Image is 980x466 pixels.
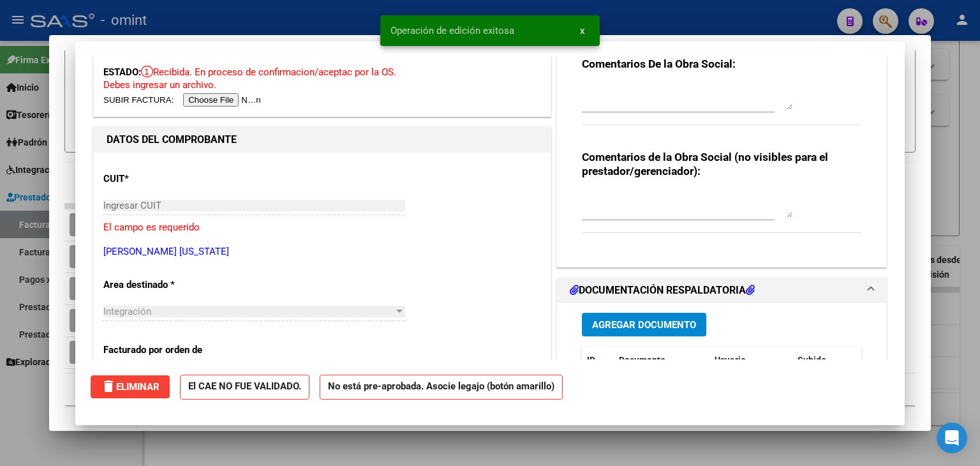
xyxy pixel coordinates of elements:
[709,347,792,374] datatable-header-cell: Usuario
[715,355,746,365] span: Usuario
[792,347,856,374] datatable-header-cell: Subido
[856,347,920,374] datatable-header-cell: Acción
[798,355,826,365] span: Subido
[91,375,170,398] button: Eliminar
[582,347,614,374] datatable-header-cell: ID
[141,66,396,78] span: Recibida. En proceso de confirmacion/aceptac por la OS.
[390,24,514,37] span: Operación de edición exitosa
[570,283,755,298] h1: DOCUMENTACIÓN RESPALDATORIA
[107,133,237,146] strong: DATOS DEL COMPROBANTE
[582,151,828,177] strong: Comentarios de la Obra Social (no visibles para el prestador/gerenciador):
[101,381,160,393] span: Eliminar
[103,78,541,93] p: Debes ingresar un archivo.
[103,306,151,317] span: Integración
[582,57,736,70] strong: Comentarios De la Obra Social:
[101,379,116,394] mat-icon: delete
[103,343,235,357] p: Facturado por orden de
[103,172,235,186] p: CUIT
[587,355,595,365] span: ID
[619,355,665,365] span: Documento
[557,36,886,267] div: COMENTARIOS
[582,313,706,336] button: Agregar Documento
[103,278,235,292] p: Area destinado *
[937,423,967,453] div: Open Intercom Messenger
[592,319,696,331] span: Agregar Documento
[570,19,595,42] button: x
[103,220,541,235] p: El campo es requerido
[557,278,886,303] mat-expansion-panel-header: DOCUMENTACIÓN RESPALDATORIA
[614,347,709,374] datatable-header-cell: Documento
[320,375,563,400] strong: No está pre-aprobada. Asocie legajo (botón amarillo)
[180,375,309,400] strong: El CAE NO FUE VALIDADO.
[580,25,584,36] span: x
[103,244,541,259] p: [PERSON_NAME] [US_STATE]
[64,373,916,405] div: 5 total
[103,66,141,78] span: ESTADO:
